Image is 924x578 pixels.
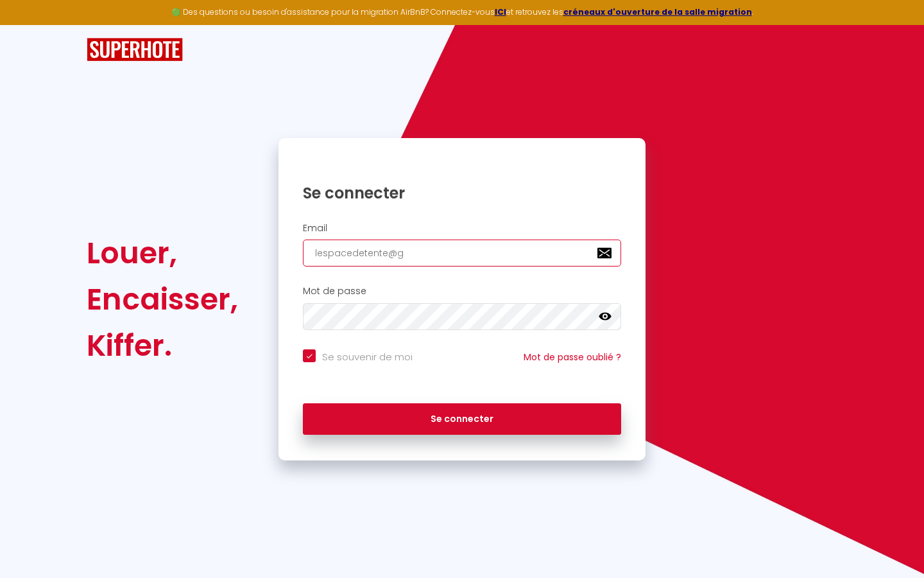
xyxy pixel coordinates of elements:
[87,322,238,369] div: Kiffer.
[495,6,506,17] a: ICI
[87,230,238,276] div: Louer,
[303,240,621,267] input: Ton Email
[303,183,621,203] h1: Se connecter
[10,5,49,44] button: Ouvrir le widget de chat LiveChat
[87,38,183,62] img: SuperHote logo
[303,286,621,297] h2: Mot de passe
[524,351,621,363] a: Mot de passe oublié ?
[303,403,621,435] button: Se connecter
[563,6,752,17] a: créneaux d'ouverture de la salle migration
[87,276,238,322] div: Encaisser,
[303,223,621,234] h2: Email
